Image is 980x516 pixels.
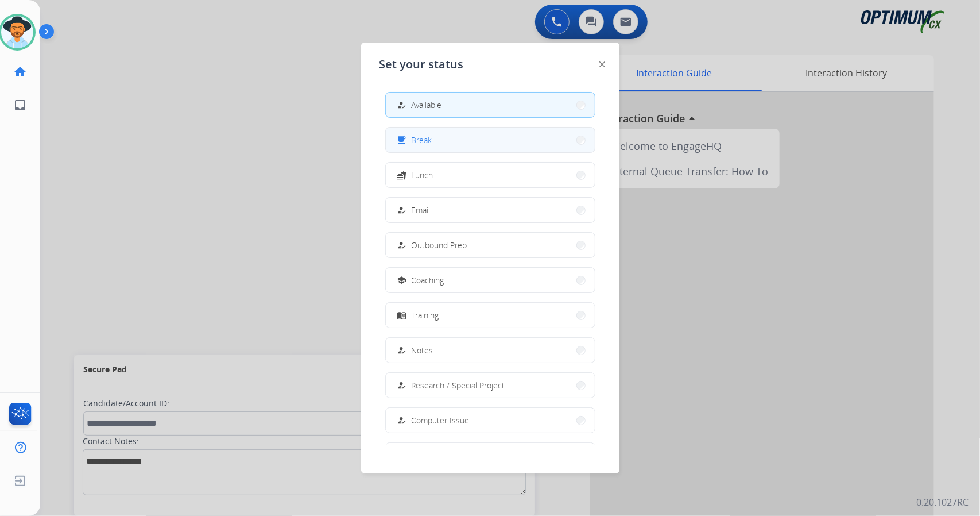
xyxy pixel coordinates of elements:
[386,303,595,328] button: Training
[386,443,595,468] button: Internet Issue
[386,233,595,257] button: Outbound Prep
[412,274,444,286] span: Coaching
[412,99,442,111] span: Available
[916,495,969,509] p: 0.20.1027RC
[397,205,406,215] mat-icon: how_to_reg
[412,309,439,321] span: Training
[412,169,433,181] span: Lunch
[386,93,595,117] button: Available
[13,98,27,112] mat-icon: inbox
[397,170,406,180] mat-icon: fastfood
[412,239,467,251] span: Outbound Prep
[386,128,595,152] button: Break
[412,134,432,146] span: Break
[599,61,605,67] img: close-button
[412,204,431,216] span: Email
[412,344,433,356] span: Notes
[386,408,595,433] button: Computer Issue
[13,65,27,79] mat-icon: home
[386,198,595,222] button: Email
[386,338,595,363] button: Notes
[397,310,406,320] mat-icon: menu_book
[397,135,406,145] mat-icon: free_breakfast
[397,240,406,250] mat-icon: how_to_reg
[1,16,33,48] img: avatar
[412,414,470,426] span: Computer Issue
[397,380,406,390] mat-icon: how_to_reg
[412,379,505,391] span: Research / Special Project
[397,345,406,355] mat-icon: how_to_reg
[379,56,464,72] span: Set your status
[397,100,406,110] mat-icon: how_to_reg
[397,415,406,425] mat-icon: how_to_reg
[386,268,595,292] button: Coaching
[386,163,595,187] button: Lunch
[386,373,595,398] button: Research / Special Project
[397,275,406,285] mat-icon: school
